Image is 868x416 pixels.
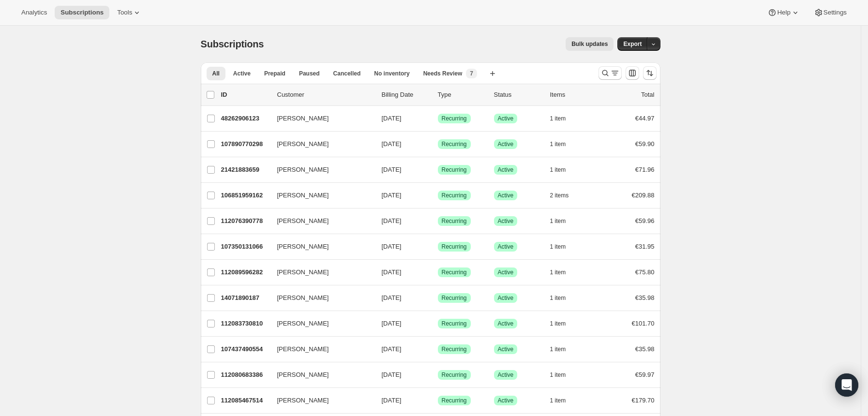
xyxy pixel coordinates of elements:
[550,166,566,174] span: 1 item
[264,70,285,77] span: Prepaid
[498,268,514,276] span: Active
[808,6,853,19] button: Settings
[374,70,409,77] span: No inventory
[485,67,500,80] button: Create new view
[423,70,463,77] span: Needs Review
[835,373,858,397] div: Open Intercom Messenger
[762,6,806,19] button: Help
[635,115,655,122] span: €44.97
[277,191,329,200] span: [PERSON_NAME]
[498,217,514,225] span: Active
[277,90,374,100] p: Customer
[550,342,577,356] button: 1 item
[221,216,269,226] p: 112076390778
[382,115,402,122] span: [DATE]
[498,320,514,327] span: Active
[221,394,655,407] div: 112085467514[PERSON_NAME][DATE]SuccessRecurringSuccessActive1 item€179.70
[550,243,566,251] span: 1 item
[823,9,847,16] span: Settings
[550,268,566,276] span: 1 item
[566,37,614,51] button: Bulk updates
[777,9,790,16] span: Help
[632,320,655,327] span: €101.70
[221,317,655,330] div: 112083730810[PERSON_NAME][DATE]SuccessRecurringSuccessActive1 item€101.70
[550,214,577,228] button: 1 item
[635,140,655,148] span: €59.90
[382,243,402,250] span: [DATE]
[550,115,566,122] span: 1 item
[550,90,599,100] div: Items
[550,320,566,327] span: 1 item
[55,6,109,19] button: Subscriptions
[277,293,329,303] span: [PERSON_NAME]
[21,9,47,16] span: Analytics
[617,37,647,51] button: Export
[498,115,514,122] span: Active
[550,240,577,253] button: 1 item
[271,213,368,229] button: [PERSON_NAME]
[550,291,577,305] button: 1 item
[641,90,654,100] p: Total
[221,291,655,305] div: 14071890187[PERSON_NAME][DATE]SuccessRecurringSuccessActive1 item€35.98
[442,320,467,327] span: Recurring
[333,70,361,77] span: Cancelled
[271,290,368,306] button: [PERSON_NAME]
[442,345,467,353] span: Recurring
[635,294,655,301] span: €35.98
[221,266,655,279] div: 112089596282[PERSON_NAME][DATE]SuccessRecurringSuccessActive1 item€75.80
[635,345,655,353] span: €35.98
[60,9,104,16] span: Subscriptions
[442,294,467,302] span: Recurring
[498,397,514,404] span: Active
[442,115,467,122] span: Recurring
[221,370,269,380] p: 112080683386
[201,39,264,49] span: Subscriptions
[498,371,514,379] span: Active
[271,111,368,126] button: [PERSON_NAME]
[498,192,514,199] span: Active
[442,371,467,379] span: Recurring
[550,217,566,225] span: 1 item
[221,189,655,202] div: 106851959162[PERSON_NAME][DATE]SuccessRecurringSuccessActive2 items€209.88
[221,90,655,100] div: IDCustomerBilling DateTypeStatusItemsTotal
[550,140,566,148] span: 1 item
[442,140,467,148] span: Recurring
[221,112,655,125] div: 48262906123[PERSON_NAME][DATE]SuccessRecurringSuccessActive1 item€44.97
[632,397,655,404] span: €179.70
[635,243,655,250] span: €31.95
[299,70,320,77] span: Paused
[550,189,580,202] button: 2 items
[277,267,329,277] span: [PERSON_NAME]
[277,216,329,226] span: [PERSON_NAME]
[221,344,269,354] p: 107437490554
[382,371,402,378] span: [DATE]
[470,70,473,77] span: 7
[550,371,566,379] span: 1 item
[626,66,639,80] button: Customize table column order and visibility
[599,66,622,80] button: Search and filter results
[271,239,368,254] button: [PERSON_NAME]
[221,214,655,228] div: 112076390778[PERSON_NAME][DATE]SuccessRecurringSuccessActive1 item€59.96
[271,188,368,203] button: [PERSON_NAME]
[277,139,329,149] span: [PERSON_NAME]
[221,139,269,149] p: 107890770298
[271,162,368,178] button: [PERSON_NAME]
[498,140,514,148] span: Active
[442,268,467,276] span: Recurring
[442,192,467,199] span: Recurring
[550,294,566,302] span: 1 item
[382,140,402,148] span: [DATE]
[382,166,402,173] span: [DATE]
[498,294,514,302] span: Active
[550,397,566,404] span: 1 item
[442,243,467,251] span: Recurring
[442,217,467,225] span: Recurring
[221,90,269,100] p: ID
[498,345,514,353] span: Active
[221,240,655,253] div: 107350131066[PERSON_NAME][DATE]SuccessRecurringSuccessActive1 item€31.95
[382,345,402,353] span: [DATE]
[550,317,577,330] button: 1 item
[382,294,402,301] span: [DATE]
[221,165,269,175] p: 21421883659
[550,137,577,151] button: 1 item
